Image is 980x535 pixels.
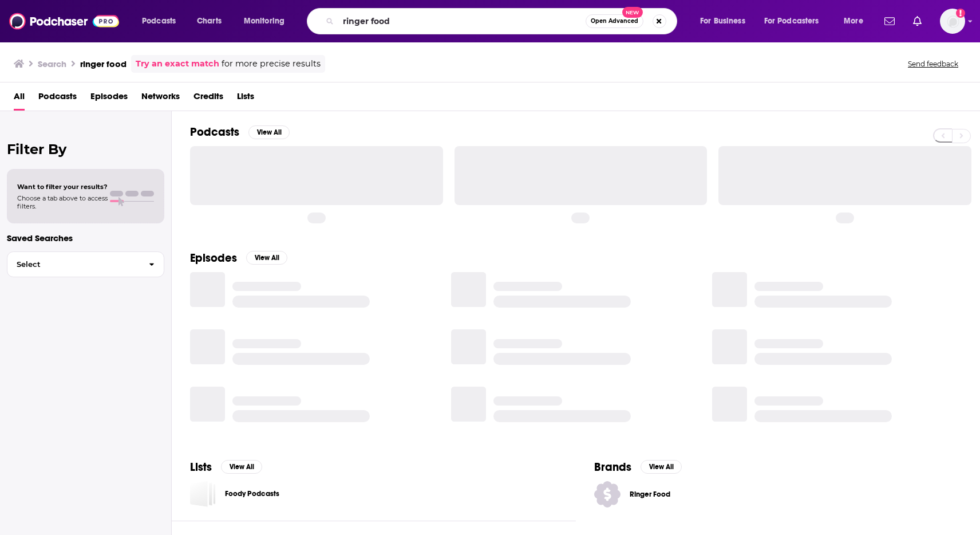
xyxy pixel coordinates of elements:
[880,11,899,31] a: Show notifications dropdown
[90,87,128,111] a: Episodes
[641,460,682,474] button: View All
[591,18,638,24] span: Open Advanced
[692,12,760,30] button: open menu
[190,251,287,265] a: EpisodesView All
[190,125,239,139] h2: Podcasts
[134,12,191,30] button: open menu
[190,125,290,139] a: PodcastsView All
[136,57,219,70] a: Try an exact match
[764,13,819,29] span: For Podcasters
[836,12,878,30] button: open menu
[904,59,962,69] button: Send feedback
[190,460,262,474] a: ListsView All
[38,58,66,69] h3: Search
[338,12,586,30] input: Search podcasts, credits, & more...
[189,12,228,30] a: Charts
[190,460,212,474] h2: Lists
[225,487,279,500] a: Foody Podcasts
[193,87,223,111] a: Credits
[7,141,164,158] h2: Filter By
[940,9,965,34] button: Show profile menu
[190,481,216,507] a: Foody Podcasts
[700,13,745,29] span: For Business
[246,251,287,265] button: View All
[757,12,836,30] button: open menu
[244,13,284,29] span: Monitoring
[956,9,965,18] svg: Add a profile image
[594,460,682,474] a: BrandsView All
[586,14,643,28] button: Open AdvancedNew
[594,481,962,508] a: Ringer Food
[17,183,108,191] span: Want to filter your results?
[630,490,697,499] span: Ringer Food
[7,261,140,268] span: Select
[221,460,262,474] button: View All
[622,7,643,18] span: New
[248,125,290,139] button: View All
[9,10,119,32] img: Podchaser - Follow, Share and Rate Podcasts
[940,9,965,34] img: User Profile
[318,8,688,34] div: Search podcasts, credits, & more...
[908,11,926,31] a: Show notifications dropdown
[142,13,176,29] span: Podcasts
[141,87,180,111] a: Networks
[38,87,77,111] a: Podcasts
[197,13,222,29] span: Charts
[940,9,965,34] span: Logged in as rowan.sullivan
[844,13,863,29] span: More
[14,87,25,111] a: All
[236,12,299,30] button: open menu
[222,57,321,70] span: for more precise results
[594,460,631,474] h2: Brands
[190,251,237,265] h2: Episodes
[7,251,164,277] button: Select
[7,233,164,243] p: Saved Searches
[17,194,108,210] span: Choose a tab above to access filters.
[237,87,254,111] a: Lists
[80,58,127,69] h3: ringer food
